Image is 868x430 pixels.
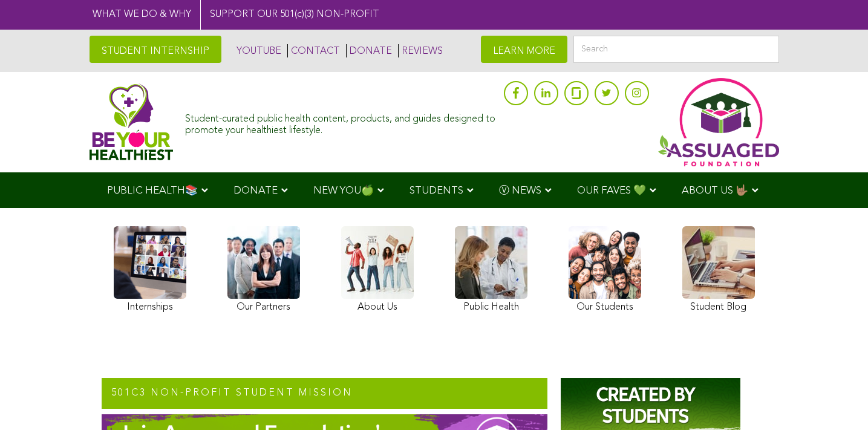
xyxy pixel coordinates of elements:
[313,186,374,196] span: NEW YOU🍏
[398,44,443,57] a: REVIEWS
[90,36,221,63] a: STUDENT INTERNSHIP
[90,172,779,208] div: Navigation Menu
[287,44,340,57] a: CONTACT
[682,186,748,196] span: ABOUT US 🤟🏽
[573,36,779,63] input: Search
[185,108,497,137] div: Student-curated public health content, products, and guides designed to promote your healthiest l...
[481,36,567,63] a: LEARN MORE
[658,78,779,166] img: Assuaged App
[577,186,646,196] span: OUR FAVES 💚
[102,378,547,409] h2: 501c3 NON-PROFIT STUDENT MISSION
[233,44,281,57] a: YOUTUBE
[346,44,392,57] a: DONATE
[90,83,174,160] img: Assuaged
[572,87,580,99] img: glassdoor
[233,186,278,196] span: DONATE
[499,186,541,196] span: Ⓥ NEWS
[410,186,463,196] span: STUDENTS
[808,372,868,430] iframe: Chat Widget
[107,186,198,196] span: PUBLIC HEALTH📚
